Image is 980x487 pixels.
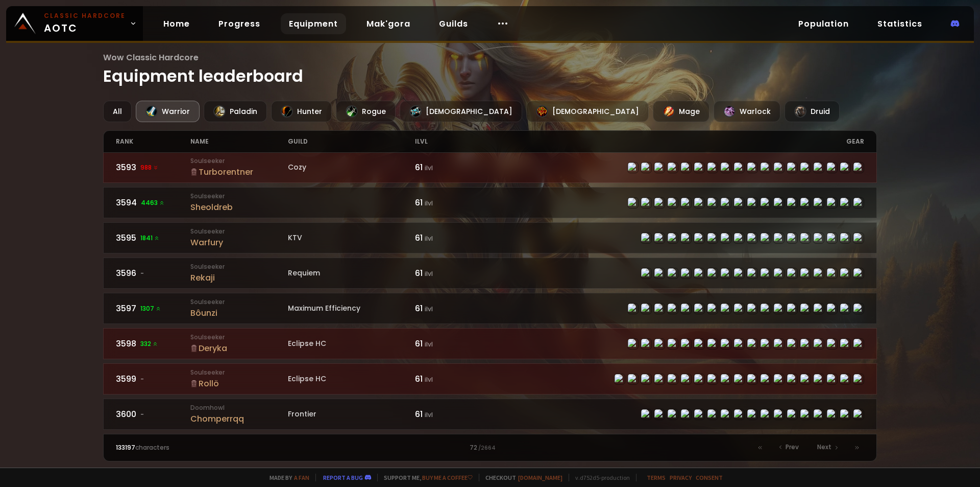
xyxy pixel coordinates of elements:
div: 3600 [116,408,191,421]
div: 61 [415,373,490,385]
a: 35951841 SoulseekerWarfuryKTV61 ilvlitem-22411item-15411item-16733item-12895item-13959item-22385i... [103,222,877,253]
div: Turborentner [190,166,288,178]
div: gear [490,131,864,152]
span: Wow Classic Hardcore [103,51,877,64]
small: ilvl [425,305,433,313]
a: 3598332 SoulseekerDerykaEclipse HC61 ilvlitem-12640item-17772item-9476item-2575item-13067item-202... [103,328,877,359]
div: Warfury [190,236,288,249]
small: Soulseeker [190,297,288,307]
div: Rogue [336,101,396,122]
small: Soulseeker [190,333,288,342]
div: characters [116,443,303,452]
div: 61 [415,231,490,244]
a: Equipment [281,13,346,34]
div: 61 [415,196,490,209]
div: Paladin [204,101,267,122]
small: ilvl [425,410,433,419]
small: ilvl [425,269,433,278]
span: Checkout [479,474,562,481]
span: Support me, [377,474,473,481]
div: 3598 [116,337,191,350]
div: 72 [303,443,677,452]
a: 3599-SoulseekerRollöEclipse HC61 ilvlitem-12640item-15411item-15051item-6120item-15050item-13959i... [103,363,877,395]
a: 35944463 SoulseekerSheoldreb61 ilvlitem-12640item-19856item-12927item-38item-11726item-13959item-... [103,187,877,218]
div: Rollö [190,377,288,390]
a: Terms [647,474,666,481]
a: Progress [210,13,268,34]
div: Mage [653,101,709,122]
h1: Equipment leaderboard [103,51,877,88]
span: Prev [786,443,799,452]
div: 3597 [116,302,191,315]
div: Druid [785,101,840,122]
a: Buy me a coffee [422,474,473,481]
div: ilvl [415,131,490,152]
a: Mak'gora [358,13,419,34]
div: Requiem [288,268,415,279]
div: Rekaji [190,271,288,284]
span: 133197 [116,443,135,452]
div: name [190,131,288,152]
div: 3596 [116,267,191,280]
div: Chomperrqq [190,412,288,425]
div: rank [116,131,191,152]
div: 61 [415,408,490,421]
small: ilvl [425,234,433,243]
span: 1841 [140,234,160,243]
a: Classic HardcoreAOTC [6,6,143,41]
div: 3594 [116,196,191,209]
small: Doomhowl [190,403,288,412]
div: 61 [415,161,490,174]
small: Soulseeker [190,368,288,377]
span: 332 [140,339,158,349]
a: Report a bug [323,474,363,481]
div: 61 [415,267,490,280]
div: Bôunzi [190,307,288,319]
a: 3600-DoomhowlChomperrqqFrontier61 ilvlitem-10379item-19574item-9476item-11820item-16736item-13498... [103,399,877,430]
span: - [140,410,144,419]
div: guild [288,131,415,152]
a: Population [790,13,857,34]
div: 3599 [116,373,191,385]
small: Soulseeker [190,262,288,271]
div: KTV [288,233,415,243]
div: [DEMOGRAPHIC_DATA] [526,101,649,122]
div: Sheoldreb [190,201,288,214]
small: ilvl [425,340,433,349]
a: 35971307 SoulseekerBôunziMaximum Efficiency61 ilvlitem-12640item-15411item-16733item-11726item-13... [103,293,877,324]
span: 1307 [140,304,161,313]
div: Maximum Efficiency [288,303,415,314]
div: 3595 [116,231,191,244]
div: Deryka [190,342,288,355]
div: Cozy [288,162,415,173]
span: Next [817,443,831,452]
a: Home [155,13,198,34]
a: Privacy [670,474,692,481]
div: All [103,101,132,122]
div: 61 [415,302,490,315]
div: Hunter [271,101,332,122]
span: AOTC [44,11,126,36]
a: 3593988 SoulseekerTurborentnerCozy61 ilvlitem-12640item-15411item-19878item-38item-11726item-1314... [103,152,877,183]
small: Classic Hardcore [44,11,126,20]
div: [DEMOGRAPHIC_DATA] [400,101,522,122]
small: Soulseeker [190,227,288,236]
small: Soulseeker [190,156,288,166]
span: 4463 [141,198,165,207]
a: 3596-SoulseekerRekajiRequiem61 ilvlitem-11925item-19159item-22212item-10775item-21312item-19117it... [103,258,877,289]
small: ilvl [425,199,433,207]
div: Eclipse HC [288,338,415,349]
small: ilvl [425,375,433,384]
a: Consent [696,474,723,481]
a: Statistics [869,13,930,34]
a: Guilds [431,13,476,34]
div: Warrior [136,101,200,122]
small: Soulseeker [190,192,288,201]
div: Warlock [714,101,780,122]
div: 3593 [116,161,191,174]
small: / 2664 [478,444,496,452]
div: 61 [415,337,490,350]
span: Made by [263,474,309,481]
span: - [140,375,144,384]
span: - [140,269,144,278]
